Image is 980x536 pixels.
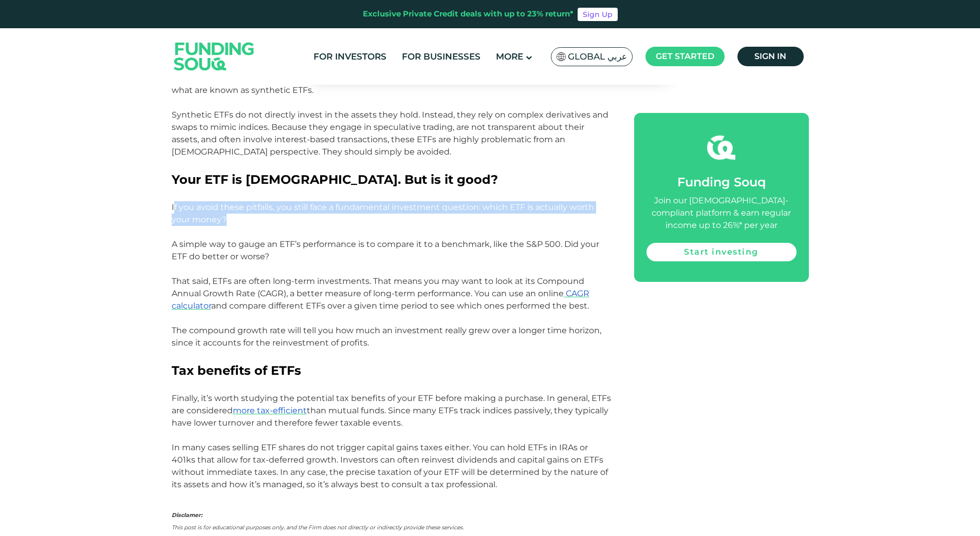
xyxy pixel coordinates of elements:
[399,48,483,65] a: For Businesses
[172,326,601,348] span: The compound growth rate will tell you how much an investment really grew over a longer time hori...
[172,110,608,157] span: Synthetic ETFs do not directly invest in the assets they hold. Instead, they rely on complex deri...
[646,243,797,261] a: Start investing
[677,175,766,189] span: Funding Souq
[172,172,498,187] span: Your ETF is [DEMOGRAPHIC_DATA]. But is it good?
[233,406,307,415] a: more tax-efficient
[172,524,464,531] em: This post is for educational purposes only, and the Firm does not directly or indirectly provide ...
[754,51,786,61] span: Sign in
[172,276,589,311] span: That said, ETFs are often long-term investments. That means you may want to look at its Compound ...
[557,52,566,61] img: SA Flag
[578,8,618,21] a: Sign Up
[496,51,523,62] span: More
[172,289,589,311] a: CAGR calculator
[172,239,599,261] span: A simple way to gauge an ETF’s performance is to compare it to a benchmark, like the S&P 500. Did...
[172,393,611,428] span: Finally, it’s worth studying the potential tax benefits of your ETF before making a purchase. In ...
[172,363,301,378] span: Tax benefits of ETFs
[656,51,714,61] span: Get started
[164,30,265,82] img: Logo
[568,51,627,63] span: Global عربي
[172,202,594,224] span: If you avoid these pitfalls, you still face a fundamental investment question: which ETF is actua...
[311,48,389,65] a: For Investors
[707,133,735,162] img: fsicon
[737,47,804,66] a: Sign in
[172,512,202,519] em: Disclamer:
[646,195,797,232] div: Join our [DEMOGRAPHIC_DATA]-compliant platform & earn regular income up to 26%* per year
[172,73,589,95] span: While most ETFs are directly invested in the underlying assets, of the world’s ETFs are what are ...
[172,443,608,489] span: In many cases selling ETF shares do not trigger capital gains taxes either. You can hold ETFs in ...
[363,8,574,20] div: Exclusive Private Credit deals with up to 23% return*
